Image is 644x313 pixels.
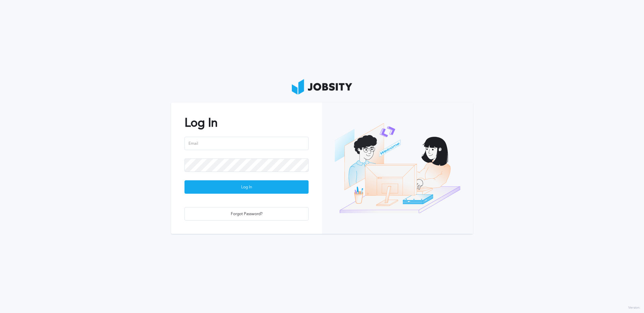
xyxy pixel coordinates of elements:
button: Forgot Password? [184,207,309,221]
h2: Log In [184,116,309,130]
label: Version: [628,306,641,310]
input: Email [184,137,309,150]
div: Log In [185,181,308,194]
button: Log In [184,180,309,194]
div: Forgot Password? [185,207,308,221]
